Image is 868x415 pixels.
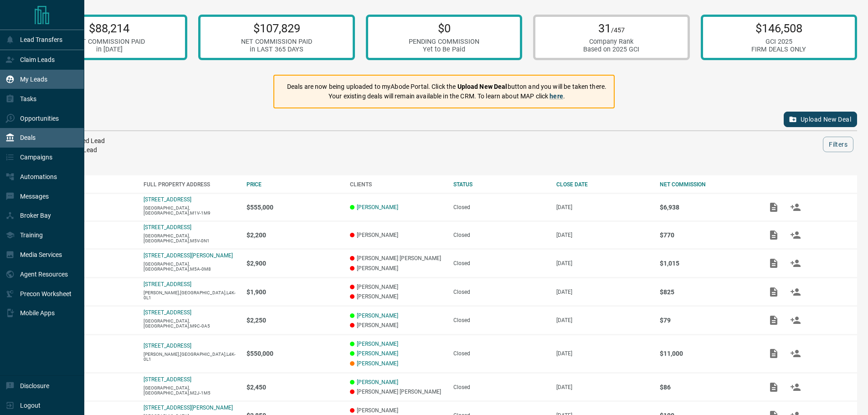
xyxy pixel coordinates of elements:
[785,350,806,357] span: Match Clients
[241,46,312,53] div: in LAST 365 DAYS
[453,204,548,210] div: Closed
[556,181,651,188] div: CLOSE DATE
[144,224,191,231] a: [STREET_ADDRESS]
[144,309,191,316] a: [STREET_ADDRESS]
[785,231,806,238] span: Match Clients
[350,322,444,328] p: [PERSON_NAME]
[785,288,806,295] span: Match Clients
[241,21,312,35] p: $107,829
[357,204,398,210] a: [PERSON_NAME]
[785,204,806,210] span: Match Clients
[40,289,134,295] p: Lease - Co-Op
[660,204,754,211] p: $6,938
[763,317,785,323] span: Add / View Documents
[247,317,341,324] p: $2,250
[350,407,444,414] p: [PERSON_NAME]
[40,384,134,390] p: Lease - Co-Op
[556,350,651,357] p: [DATE]
[350,232,444,238] p: [PERSON_NAME]
[751,21,806,35] p: $146,508
[556,384,651,390] p: [DATE]
[409,38,479,46] div: PENDING COMMISSION
[40,204,134,210] p: Purchase - Co-Op
[247,204,341,211] p: $555,000
[40,317,134,323] p: Lease - Co-Op
[247,384,341,391] p: $2,450
[785,317,806,323] span: Match Clients
[556,260,651,266] p: [DATE]
[556,317,651,323] p: [DATE]
[763,384,785,390] span: Add / View Documents
[409,21,479,35] p: $0
[583,46,639,53] div: Based on 2025 GCI
[144,290,238,300] p: [PERSON_NAME],[GEOGRAPHIC_DATA],L4K-0L1
[247,260,341,267] p: $2,900
[350,181,444,188] div: CLIENTS
[350,293,444,300] p: [PERSON_NAME]
[357,341,398,347] a: [PERSON_NAME]
[556,232,651,238] p: [DATE]
[453,232,548,238] div: Closed
[350,265,444,272] p: [PERSON_NAME]
[453,289,548,295] div: Closed
[241,38,312,46] div: NET COMMISSION PAID
[583,21,639,35] p: 31
[784,112,857,127] button: Upload New Deal
[144,181,238,188] div: FULL PROPERTY ADDRESS
[74,38,145,46] div: NET COMMISSION PAID
[40,260,134,266] p: Lease - Co-Op
[40,350,134,357] p: Purchase - Co-Op
[785,260,806,266] span: Match Clients
[144,343,191,349] a: [STREET_ADDRESS]
[144,352,238,362] p: [PERSON_NAME],[GEOGRAPHIC_DATA],L4K-0L1
[74,46,145,53] div: in [DATE]
[550,92,563,100] a: here
[660,181,754,188] div: NET COMMISSION
[144,233,238,243] p: [GEOGRAPHIC_DATA],[GEOGRAPHIC_DATA],M5V-0N1
[144,405,233,411] a: [STREET_ADDRESS][PERSON_NAME]
[823,137,853,152] button: Filters
[350,255,444,261] p: [PERSON_NAME] [PERSON_NAME]
[751,46,806,53] div: FIRM DEALS ONLY
[144,376,191,383] a: [STREET_ADDRESS]
[144,281,191,287] a: [STREET_ADDRESS]
[247,181,341,188] div: PRICE
[144,196,191,203] p: [STREET_ADDRESS]
[763,231,785,238] span: Add / View Documents
[357,379,398,385] a: [PERSON_NAME]
[350,284,444,290] p: [PERSON_NAME]
[144,385,238,395] p: [GEOGRAPHIC_DATA],[GEOGRAPHIC_DATA],M2J-1M5
[453,317,548,323] div: Closed
[660,231,754,239] p: $770
[457,83,508,90] strong: Upload New Deal
[453,260,548,266] div: Closed
[350,389,444,395] p: [PERSON_NAME] [PERSON_NAME]
[453,350,548,357] div: Closed
[660,384,754,391] p: $86
[583,38,639,46] div: Company Rank
[763,350,785,357] span: Add / View Documents
[611,26,625,34] span: /457
[453,384,548,390] div: Closed
[144,318,238,328] p: [GEOGRAPHIC_DATA],[GEOGRAPHIC_DATA],M9C-0A5
[357,360,398,367] a: [PERSON_NAME]
[357,313,398,319] a: [PERSON_NAME]
[144,205,238,215] p: [GEOGRAPHIC_DATA],[GEOGRAPHIC_DATA],M1V-1M9
[556,289,651,295] p: [DATE]
[144,252,233,259] a: [STREET_ADDRESS][PERSON_NAME]
[247,231,341,239] p: $2,200
[247,350,341,357] p: $550,000
[751,38,806,46] div: GCI 2025
[40,181,134,188] div: DEAL TYPE
[40,232,134,238] p: Lease - Co-Op
[660,288,754,296] p: $825
[785,384,806,390] span: Match Clients
[660,317,754,324] p: $79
